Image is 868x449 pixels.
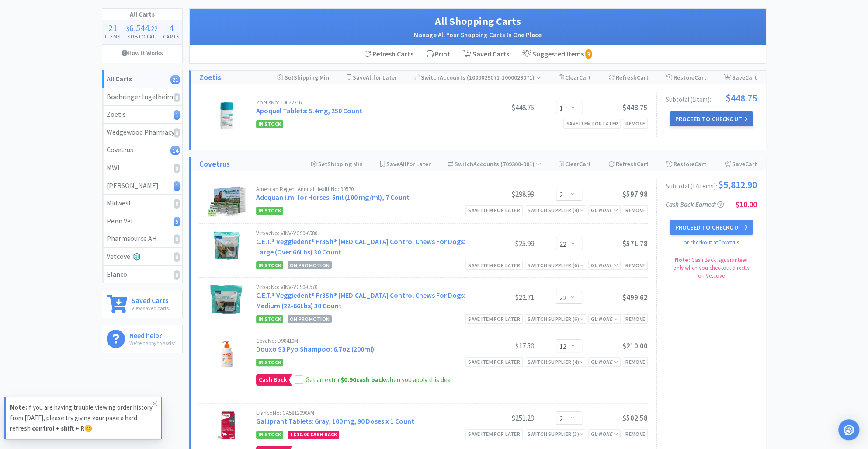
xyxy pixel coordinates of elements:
[107,251,178,262] div: Vetcove
[199,71,221,84] a: Zoetis
[107,233,178,244] div: Pharmsource AH
[257,374,289,385] span: Cash Back
[591,431,618,437] span: GL:
[217,410,236,441] img: 8ed9392e097b4c3fadbfebb7cbb5a8cc_277137.png
[288,431,339,439] div: + Cash Back
[102,9,182,20] h1: All Carts
[673,256,750,279] span: Cash Back is guaranteed only when you checkout directly on Vetcove
[386,160,431,168] span: Save for Later
[608,157,649,171] div: Refresh
[622,413,648,423] span: $502.58
[256,261,283,269] span: In Stock
[174,93,180,102] i: 0
[591,207,618,213] span: GL:
[465,261,523,270] div: Save item for later
[256,120,283,128] span: In Stock
[102,177,182,195] a: [PERSON_NAME]1
[212,100,242,130] img: 939df78b2da1417e990ee6759270c933_331806.png
[622,292,648,302] span: $499.62
[129,339,177,347] p: We're happy to assist!
[666,71,706,84] div: Restore
[174,217,180,226] i: 5
[256,186,469,192] div: American Regent Animal Health No: 99570
[599,262,612,268] i: None
[623,357,648,366] div: Remove
[599,359,612,365] i: None
[102,195,182,212] a: Midwest0
[160,32,182,41] h4: Carts
[448,157,542,171] div: Accounts
[108,22,117,33] span: 21
[102,248,182,266] a: Vetcove0
[293,431,309,438] span: $10.00
[107,162,178,174] div: MWI
[499,160,541,168] span: ( 709300-001 )
[585,49,592,59] i: 3
[102,70,182,88] a: All Carts21
[469,238,534,249] div: $25.99
[465,429,523,439] div: Save item for later
[579,160,591,168] span: Cart
[465,314,523,324] div: Save item for later
[102,230,182,248] a: Pharmsource AH0
[637,73,649,81] span: Cart
[199,158,230,171] h1: Covetrus
[666,180,757,189] div: Subtotal ( 14 item s ):
[465,205,523,215] div: Save item for later
[469,189,534,199] div: $298.99
[622,189,648,199] span: $597.98
[469,413,534,423] div: $251.29
[198,13,757,30] h1: All Shopping Carts
[591,262,618,268] span: GL:
[256,417,414,425] a: Galliprant Tablets: Gray, 100 mg, 90 Doses x 1 Count
[256,100,469,105] div: Zoetis No: 10022316
[102,266,182,283] a: Elanco0
[107,127,178,138] div: Wedgewood Pharmacy
[528,430,583,438] div: Switch Supplier ( 3 )
[256,207,283,215] span: In Stock
[637,160,649,168] span: Cart
[107,216,178,227] div: Penn Vet
[666,93,757,103] div: Subtotal ( 1 item ):
[666,157,706,171] div: Restore
[209,284,243,315] img: e6b2e39abf1f4f99a74f6220f048b822_263320.png
[745,73,757,81] span: Cart
[123,32,160,41] h4: Subtotal
[599,207,612,213] i: None
[469,102,534,113] div: $448.75
[256,345,374,353] a: Douxo S3 Pyo Shampoo: 6.7oz (200ml)
[745,160,757,168] span: Cart
[256,284,469,290] div: Virbac No: VINV-VC90-0570
[465,357,523,366] div: Save item for later
[256,193,410,202] a: Adequan i.m. for Horses: 5ml (100 mg/ml), 7 Count
[126,24,129,33] span: $
[528,206,583,214] div: Switch Supplier ( 4 )
[718,180,757,189] span: $5,812.90
[32,424,84,432] strong: control + shift + R
[174,128,180,138] i: 0
[684,239,739,246] a: or checkout at Covetrus
[724,71,757,84] div: Save
[174,110,180,120] i: 1
[174,181,180,191] i: 1
[102,32,123,41] h4: Items
[107,144,178,156] div: Covetrus
[608,71,649,84] div: Refresh
[256,237,465,256] a: C.E.T.® Veggiedent® Fr3Sh® [MEDICAL_DATA] Control Chews For Dogs: Large (Over 66Lbs) 30 Count
[174,199,180,209] i: 0
[622,341,648,351] span: $210.00
[623,314,648,324] div: Remove
[132,304,169,312] p: View saved carts
[623,119,648,128] div: Remove
[102,212,182,230] a: Penn Vet5
[288,315,332,323] span: On Promotion
[10,402,153,434] p: If you are having trouble viewing order history from [DATE], please try giving your page a hard r...
[107,74,132,83] strong: All Carts
[288,261,332,269] span: On Promotion
[726,93,757,103] span: $448.75
[675,256,690,264] strong: Note:
[559,157,591,171] div: Clear
[528,315,583,323] div: Switch Supplier ( 6 )
[107,109,178,120] div: Zoetis
[198,30,757,40] h2: Manage All Your Shopping Carts In One Place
